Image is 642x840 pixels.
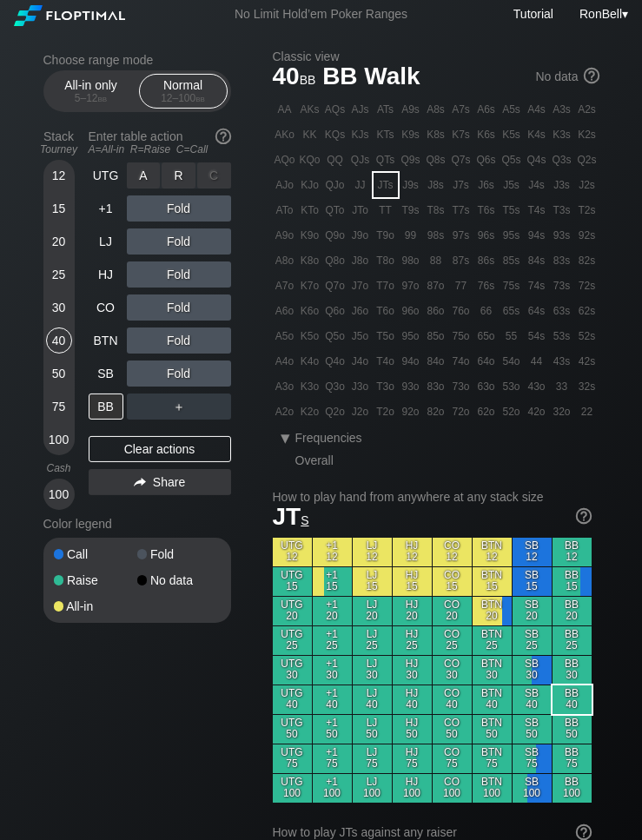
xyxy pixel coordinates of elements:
div: HJ 20 [393,597,432,625]
div: 62o [474,400,499,424]
div: 22 [575,400,599,424]
div: Color legend [43,510,231,538]
div: 32o [550,400,574,424]
div: K2s [575,122,599,147]
div: Q4o [323,349,347,374]
a: Tutorial [513,7,553,21]
div: A8o [273,248,297,273]
span: bb [300,69,316,88]
div: Call [54,548,137,560]
div: T2o [374,400,398,424]
div: 82s [575,248,599,273]
div: SB 40 [513,685,552,714]
div: J9s [399,173,423,197]
div: BTN 12 [473,538,512,566]
div: AJo [273,173,297,197]
div: SB [89,360,123,387]
div: J4s [525,173,549,197]
span: bb [98,92,108,104]
span: BB Walk [320,63,423,92]
div: K9o [298,223,322,248]
div: T9s [399,198,423,222]
div: +1 30 [313,656,352,685]
div: T3o [374,374,398,399]
div: LJ 15 [353,567,392,596]
div: Enter table action [89,122,231,162]
div: 54s [525,324,549,348]
div: 72s [575,274,599,298]
div: J5o [348,324,373,348]
div: J6o [348,299,373,323]
div: HJ [89,261,123,288]
div: Fold [127,195,231,222]
div: 74o [449,349,473,374]
div: Overall [295,453,349,467]
div: A2o [273,400,297,424]
div: Q7s [449,148,473,172]
div: +1 40 [313,685,352,714]
div: KK [298,122,322,147]
div: 65o [474,324,499,348]
div: Stack [36,122,82,162]
div: LJ [89,228,123,255]
span: JT [273,503,309,530]
div: BB 20 [553,597,592,625]
div: K3s [550,122,574,147]
span: 40 [270,63,319,92]
div: Q9o [323,223,347,248]
div: HJ 25 [393,626,432,655]
div: 86o [424,299,448,323]
div: 75s [500,274,524,298]
div: Fold [127,261,231,288]
span: bb [195,92,205,104]
div: +1 50 [313,715,352,744]
div: UTG 50 [273,715,312,744]
div: K5o [298,324,322,348]
div: A4s [525,97,549,122]
div: K4s [525,122,549,147]
div: CO 40 [433,685,472,714]
div: Q2o [323,400,347,424]
div: 99 [399,223,423,248]
div: 32s [575,374,599,399]
div: 43o [525,374,549,399]
div: 95o [399,324,423,348]
div: KQo [298,148,322,172]
div: LJ 12 [353,538,392,566]
div: 85o [424,324,448,348]
div: ▾ [575,4,631,23]
div: Fold [127,228,231,255]
div: 98s [424,223,448,248]
div: A6s [474,97,499,122]
div: Q8s [424,148,448,172]
div: UTG 25 [273,626,312,655]
div: CO 12 [433,538,472,566]
div: AQs [323,97,347,122]
div: 92o [399,400,423,424]
div: A9o [273,223,297,248]
div: UTG 20 [273,597,312,625]
img: help.32db89a4.svg [574,506,593,526]
div: BB 50 [553,715,592,744]
div: 52o [500,400,524,424]
div: K5s [500,122,524,147]
div: A [127,162,161,189]
div: 94s [525,223,549,248]
div: 95s [500,223,524,248]
div: T3s [550,198,574,222]
div: 64o [474,349,499,374]
div: A6o [273,299,297,323]
div: ATs [374,97,398,122]
h2: Classic view [273,50,599,63]
div: QJo [323,173,347,197]
div: +1 15 [313,567,352,596]
div: 73o [449,374,473,399]
div: A2s [575,97,599,122]
div: QJs [348,148,373,172]
div: JJ [348,173,373,197]
div: SB 12 [513,538,552,566]
div: 93s [550,223,574,248]
div: T9o [374,223,398,248]
div: 42s [575,349,599,374]
div: BTN 20 [473,597,512,625]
